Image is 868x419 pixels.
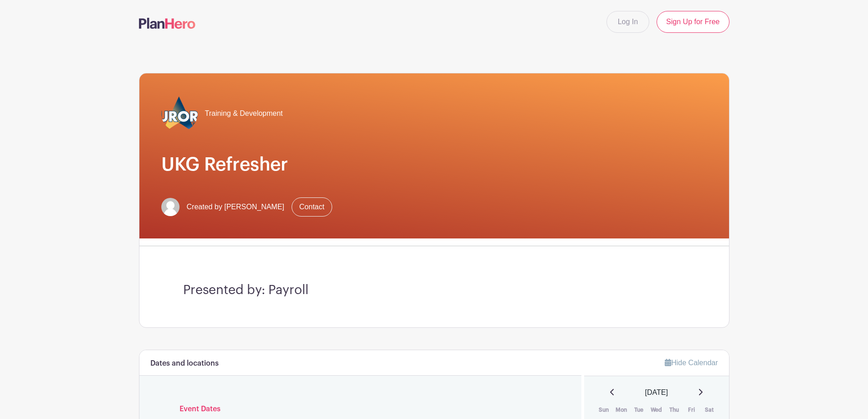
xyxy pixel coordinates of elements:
[183,283,685,298] h3: Presented by: Payroll
[606,11,649,33] a: Log In
[595,405,613,414] th: Sun
[292,197,332,217] a: Contact
[665,359,718,367] a: Hide Calendar
[187,202,284,212] span: Created by [PERSON_NAME]
[648,405,666,414] th: Wed
[657,11,729,33] a: Sign Up for Free
[172,405,549,414] h6: Event Dates
[613,405,631,414] th: Mon
[205,108,283,119] span: Training & Development
[630,405,648,414] th: Tue
[700,405,718,414] th: Sat
[683,405,701,414] th: Fri
[665,405,683,414] th: Thu
[645,387,668,398] span: [DATE]
[161,154,707,176] h1: UKG Refresher
[161,95,198,132] img: 2023_COA_Horiz_Logo_PMS_BlueStroke%204.png
[150,359,219,368] h6: Dates and locations
[139,18,195,29] img: logo-507f7623f17ff9eddc593b1ce0a138ce2505c220e1c5a4e2b4648c50719b7d32.svg
[161,198,180,216] img: default-ce2991bfa6775e67f084385cd625a349d9dcbb7a52a09fb2fda1e96e2d18dcdb.png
